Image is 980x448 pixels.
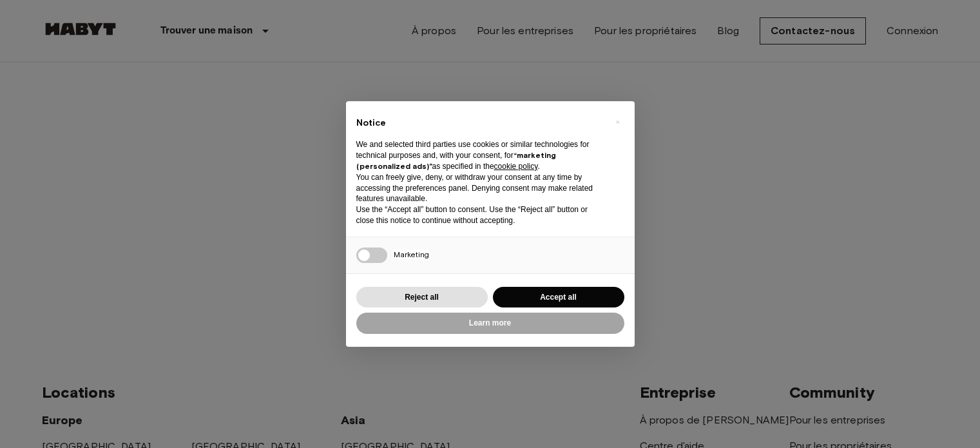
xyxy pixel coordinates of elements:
strong: “marketing (personalized ads)” [356,150,556,171]
p: We and selected third parties use cookies or similar technologies for technical purposes and, wit... [356,139,604,171]
a: cookie policy [494,162,538,171]
h2: Notice [356,117,604,130]
span: × [615,114,620,130]
button: Reject all [356,287,488,308]
button: Close this notice [608,112,628,132]
span: Marketing [394,249,429,259]
p: You can freely give, deny, or withdraw your consent at any time by accessing the preferences pane... [356,172,604,204]
button: Accept all [493,287,624,308]
button: Learn more [356,313,624,334]
p: Use the “Accept all” button to consent. Use the “Reject all” button or close this notice to conti... [356,204,604,226]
